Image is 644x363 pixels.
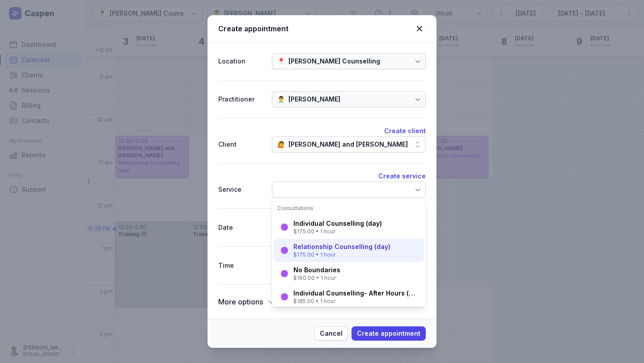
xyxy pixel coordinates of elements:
[293,274,340,282] div: $160.00 • 1 hour
[293,242,390,251] div: Relationship Counselling (day)
[277,94,285,105] div: 👨‍⚕️
[218,295,263,308] span: More options
[218,94,265,105] div: Practitioner
[357,328,420,339] span: Create appointment
[288,94,340,105] div: [PERSON_NAME]
[277,139,285,150] div: 🙋️
[384,126,426,136] button: Create client
[352,326,426,341] button: Create appointment
[293,228,382,235] div: $175.00 • 1 hour
[218,222,265,233] div: Date
[218,184,265,195] div: Service
[378,171,426,181] button: Create service
[277,56,285,67] div: 📍
[218,139,265,150] div: Client
[314,326,348,341] button: Cancel
[218,260,265,271] div: Time
[293,219,382,228] div: Individual Counselling (day)
[218,56,265,67] div: Location
[277,205,420,212] div: Consultations
[293,289,419,298] div: Individual Counselling- After Hours (after 5pm)
[218,23,413,34] div: Create appointment
[293,251,390,258] div: $175.00 • 1 hour
[320,328,343,339] span: Cancel
[293,298,419,305] div: $185.00 • 1 hour
[288,56,380,67] div: [PERSON_NAME] Counselling
[293,266,340,274] div: No Boundaries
